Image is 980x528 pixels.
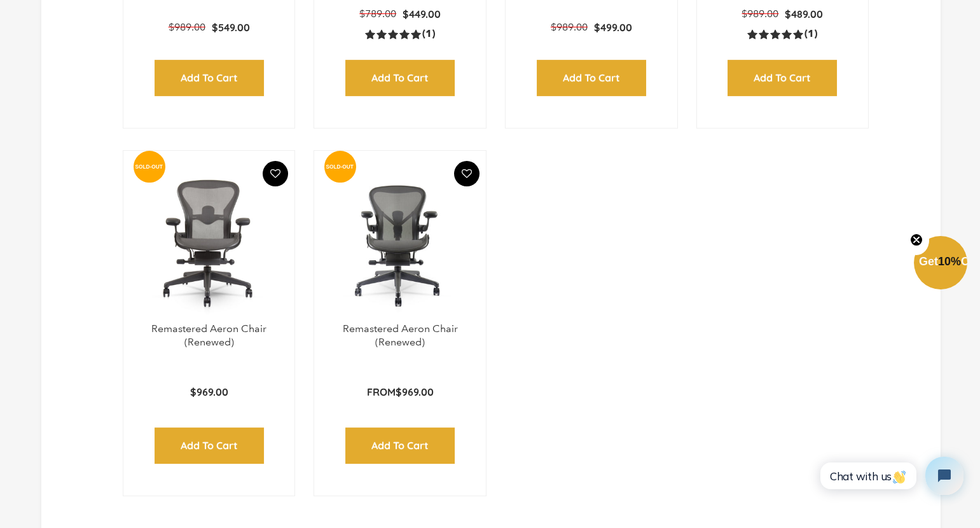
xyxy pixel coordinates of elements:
[136,163,282,323] a: Remastered Aeron Chair (Renewed) - chairorama Remastered Aeron Chair (Renewed) - chairorama
[327,163,473,323] a: Remastered Aeron Chair (Renewed) - chairorama Remastered Aeron Chair (Renewed) - chairorama
[919,255,977,268] span: Get Off
[169,21,205,33] span: $989.00
[396,386,434,398] span: $969.00
[326,163,354,169] text: SOLD-OUT
[938,255,961,268] span: 10%
[212,21,250,34] span: $549.00
[914,237,967,291] div: Get10%OffClose teaser
[365,27,435,41] a: 5.0 rating (1 votes)
[806,446,974,506] iframe: Tidio Chat
[454,161,480,186] button: Add To Wishlist
[345,427,455,464] input: Add to Cart
[904,226,929,255] button: Close teaser
[359,8,396,20] span: $789.00
[343,323,458,348] a: Remastered Aeron Chair (Renewed)
[537,60,646,96] input: Add to Cart
[345,60,455,96] input: Add to Cart
[747,27,817,41] a: 5.0 rating (1 votes)
[155,427,264,464] input: Add to Cart
[742,8,778,20] span: $989.00
[728,60,837,96] input: Add to Cart
[155,60,264,96] input: Add to Cart
[594,21,632,34] span: $499.00
[422,27,435,41] span: (1)
[804,27,817,41] span: (1)
[403,8,441,20] span: $449.00
[327,163,473,323] img: Remastered Aeron Chair (Renewed) - chairorama
[551,21,588,33] span: $989.00
[785,8,823,20] span: $489.00
[190,386,228,398] span: $969.00
[263,161,288,186] button: Add To Wishlist
[367,386,434,399] p: From
[136,163,282,323] img: Remastered Aeron Chair (Renewed) - chairorama
[135,163,163,169] text: SOLD-OUT
[151,323,266,348] a: Remastered Aeron Chair (Renewed)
